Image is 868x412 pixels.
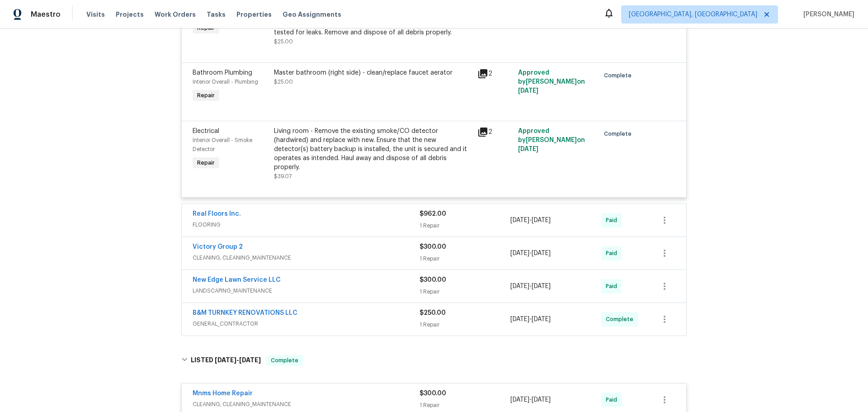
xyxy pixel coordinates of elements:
[510,316,529,322] span: [DATE]
[518,70,585,94] span: Approved by [PERSON_NAME] on
[606,282,621,291] span: Paid
[606,216,621,225] span: Paid
[193,310,297,316] a: B&M TURNKEY RENOVATIONS LLC
[267,356,302,365] span: Complete
[274,174,292,179] span: $39.07
[420,320,510,329] div: 1 Repair
[193,158,218,167] span: Repair
[420,221,510,230] div: 1 Repair
[274,68,472,77] div: Master bathroom (right side) - clean/replace faucet aerator
[532,316,551,322] span: [DATE]
[420,254,510,263] div: 1 Repair
[274,127,472,172] div: Living room - Remove the existing smoke/CO detector (hardwired) and replace with new. Ensure that...
[179,346,689,375] div: LISTED [DATE]-[DATE]Complete
[510,315,551,324] span: -
[193,91,218,100] span: Repair
[510,395,551,404] span: -
[420,310,446,316] span: $250.00
[518,128,585,152] span: Approved by [PERSON_NAME] on
[420,244,446,250] span: $300.00
[532,217,551,223] span: [DATE]
[193,400,420,409] span: CLEANING, CLEANING_MAINTENANCE
[420,401,510,410] div: 1 Repair
[510,282,551,291] span: -
[193,286,420,295] span: LANDSCAPING_MAINTENANCE
[193,211,241,217] a: Real Floors Inc.
[193,319,420,328] span: GENERAL_CONTRACTOR
[510,216,551,225] span: -
[239,357,261,363] span: [DATE]
[510,397,529,403] span: [DATE]
[532,283,551,289] span: [DATE]
[193,220,420,229] span: FLOORING
[193,244,243,250] a: Victory Group 2
[510,283,529,289] span: [DATE]
[193,277,281,283] a: New Edge Lawn Service LLC
[518,146,538,152] span: [DATE]
[193,79,258,85] span: Interior Overall - Plumbing
[477,68,513,79] div: 2
[420,287,510,296] div: 1 Repair
[420,390,446,397] span: $300.00
[116,10,144,19] span: Projects
[31,10,61,19] span: Maestro
[606,249,621,258] span: Paid
[477,127,513,137] div: 2
[420,211,446,217] span: $962.00
[193,390,253,397] a: Mnms Home Repair
[420,277,446,283] span: $300.00
[236,10,272,19] span: Properties
[629,10,757,19] span: [GEOGRAPHIC_DATA], [GEOGRAPHIC_DATA]
[193,137,252,152] span: Interior Overall - Smoke Detector
[606,315,637,324] span: Complete
[800,10,854,19] span: [PERSON_NAME]
[532,250,551,256] span: [DATE]
[532,397,551,403] span: [DATE]
[604,129,635,138] span: Complete
[283,10,341,19] span: Geo Assignments
[207,11,226,18] span: Tasks
[510,250,529,256] span: [DATE]
[215,357,261,363] span: -
[86,10,105,19] span: Visits
[215,357,236,363] span: [DATE]
[155,10,196,19] span: Work Orders
[606,395,621,404] span: Paid
[510,249,551,258] span: -
[274,39,293,44] span: $25.00
[274,79,293,85] span: $25.00
[191,355,261,366] h6: LISTED
[193,128,219,134] span: Electrical
[518,88,538,94] span: [DATE]
[193,70,252,76] span: Bathroom Plumbing
[604,71,635,80] span: Complete
[193,253,420,262] span: CLEANING, CLEANING_MAINTENANCE
[510,217,529,223] span: [DATE]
